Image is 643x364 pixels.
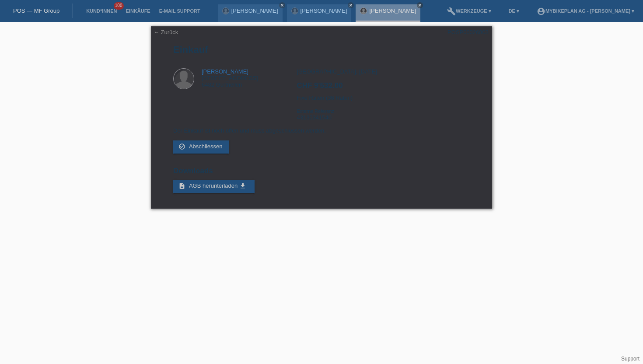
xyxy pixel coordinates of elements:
[239,182,246,189] i: get_app
[280,3,284,7] i: close
[532,8,639,14] a: account_circleMybikeplan AG - [PERSON_NAME] ▾
[13,7,59,14] a: POS — MF Group
[173,167,470,180] h2: Downloads
[178,182,185,189] i: description
[178,143,185,150] i: check_circle_outline
[297,108,334,114] span: Externe Referenz
[173,44,470,55] h1: Einkauf
[154,29,178,35] a: ← Zurück
[297,81,469,94] h2: CHF 9'532.00
[202,68,248,75] a: [PERSON_NAME]
[121,8,154,14] a: Einkäufe
[369,7,416,14] a: [PERSON_NAME]
[447,7,456,16] i: build
[348,2,354,8] a: close
[504,8,524,14] a: DE ▾
[114,2,124,10] span: 100
[279,2,285,8] a: close
[297,68,469,127] div: [GEOGRAPHIC_DATA], [DATE] Fixe Raten (36 Raten) 43130341540
[447,29,489,35] div: POSP00026803
[417,2,423,8] a: close
[202,68,258,88] div: [STREET_ADDRESS] 6482 Gurtnellen
[231,7,278,14] a: [PERSON_NAME]
[173,140,229,154] a: check_circle_outline Abschliessen
[349,3,353,7] i: close
[418,3,422,7] i: close
[173,127,470,134] p: Der Einkauf ist noch offen und muss abgeschlossen werden.
[155,8,205,14] a: E-Mail Support
[621,356,640,362] a: Support
[443,8,496,14] a: buildWerkzeuge ▾
[189,182,238,189] span: AGB herunterladen
[173,180,255,193] a: description AGB herunterladen get_app
[301,7,347,14] a: [PERSON_NAME]
[537,7,545,16] i: account_circle
[189,143,223,150] span: Abschliessen
[82,8,121,14] a: Kund*innen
